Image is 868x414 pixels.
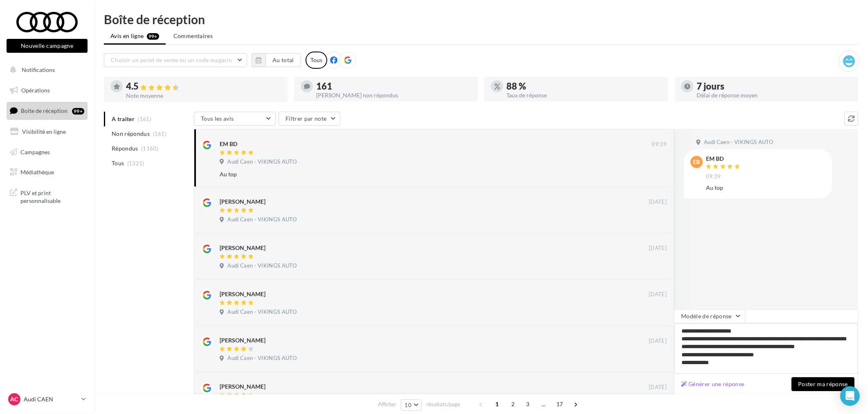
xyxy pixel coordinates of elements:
span: Audi Caen - VIKINGS AUTO [227,355,297,362]
a: Boîte de réception99+ [5,102,89,119]
span: Afficher [378,400,396,408]
span: Tous [112,159,124,167]
div: Délai de réponse moyen [697,92,852,98]
button: Au total [265,53,301,67]
span: Visibilité en ligne [22,128,66,135]
button: Au total [252,53,301,67]
p: Audi CAEN [24,395,78,403]
div: EM BD [220,140,237,148]
span: 10 [405,402,412,408]
span: PLV et print personnalisable [20,187,84,205]
div: [PERSON_NAME] [220,244,265,252]
div: [PERSON_NAME] [220,382,265,391]
span: AC [11,395,18,403]
span: Médiathèque [20,169,54,175]
span: 2 [506,398,519,411]
span: Audi Caen - VIKINGS AUTO [227,262,297,270]
span: 17 [553,398,567,411]
a: Campagnes [5,144,89,161]
a: Visibilité en ligne [5,123,89,140]
div: 88 % [506,82,661,91]
a: PLV et print personnalisable [5,184,89,208]
div: [PERSON_NAME] [220,198,265,206]
div: Boîte de réception [104,13,858,25]
span: 09:39 [706,173,721,180]
span: [DATE] [649,245,667,252]
button: Nouvelle campagne [7,39,88,53]
div: 161 [316,82,471,91]
div: Tous [306,52,327,69]
div: 4.5 [126,82,281,91]
button: Notifications [5,61,86,79]
span: Tous les avis [201,115,234,122]
div: Note moyenne [126,93,281,99]
span: [DATE] [649,337,667,345]
span: Campagnes [20,148,50,155]
span: Commentaires [173,32,213,40]
span: 3 [521,398,534,411]
div: 7 jours [697,82,852,91]
button: Tous les avis [194,112,276,126]
span: Boîte de réception [21,107,67,114]
div: Taux de réponse [506,92,661,98]
div: Au top [220,170,614,178]
div: EM BD [706,156,742,162]
a: AC Audi CAEN [7,391,88,407]
span: (1321) [127,160,144,166]
div: [PERSON_NAME] [220,290,265,298]
span: Non répondus [112,130,150,138]
span: ... [537,398,550,411]
a: Opérations [5,82,89,99]
a: Médiathèque [5,164,89,181]
button: Modèle de réponse [674,309,745,323]
span: (161) [153,130,167,137]
div: Open Intercom Messenger [840,386,860,406]
span: Audi Caen - VIKINGS AUTO [227,216,297,223]
span: résultats/page [426,400,460,408]
span: Audi Caen - VIKINGS AUTO [227,158,297,166]
span: Opérations [21,87,50,94]
span: 09:39 [652,141,667,148]
span: Audi Caen - VIKINGS AUTO [704,139,773,146]
button: 10 [401,399,422,411]
div: [PERSON_NAME] [220,336,265,344]
button: Choisir un point de vente ou un code magasin [104,53,247,67]
div: Au top [706,184,825,192]
span: Audi Caen - VIKINGS AUTO [227,308,297,316]
span: EB [693,158,700,166]
span: [DATE] [649,198,667,206]
span: 1 [490,398,504,411]
button: Générer une réponse [678,379,748,389]
div: 99+ [72,108,84,115]
div: [PERSON_NAME] non répondus [316,92,471,98]
span: Notifications [22,66,55,73]
span: Répondus [112,144,138,153]
span: [DATE] [649,291,667,298]
span: (1160) [141,145,158,152]
button: Poster ma réponse [792,377,855,391]
span: [DATE] [649,384,667,391]
span: Choisir un point de vente ou un code magasin [111,56,232,63]
button: Filtrer par note [279,112,340,126]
